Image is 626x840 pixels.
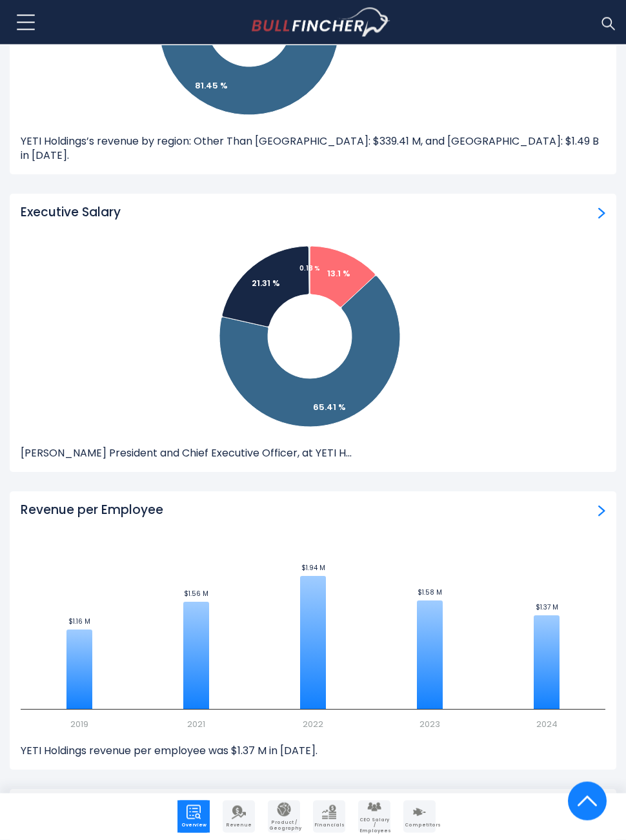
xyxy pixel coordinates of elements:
[21,205,121,221] h3: Executive Salary
[21,135,605,164] p: YETI Holdings’s revenue by region: Other Than [GEOGRAPHIC_DATA]: $339.41 M, and [GEOGRAPHIC_DATA]...
[405,823,434,828] span: Competitors
[359,817,389,834] span: CEO Salary / Employees
[314,823,344,828] span: Financials
[195,80,228,92] text: 81.45 %
[598,205,605,220] a: ceo-salary
[21,744,605,759] p: YETI Holdings revenue per employee was $1.37 M in [DATE].
[187,719,205,731] text: 2021
[21,503,163,519] h3: Revenue per Employee
[223,801,255,833] a: Company Revenue
[303,719,323,731] text: 2022
[313,801,345,833] a: Company Financials
[419,719,440,731] text: 2023
[21,447,605,461] p: [PERSON_NAME] President and Chief Executive Officer, at YETI H...
[313,402,346,414] tspan: 65.41 %
[301,564,325,573] text: $1.94 M
[179,823,208,828] span: Overview
[70,719,88,731] text: 2019
[177,801,210,833] a: Company Overview
[252,8,390,37] a: Go to homepage
[358,801,390,833] a: Company Employees
[536,603,558,613] text: $1.37 M
[418,588,442,598] text: $1.58 M
[299,264,320,274] tspan: 0.18 %
[68,617,90,627] text: $1.16 M
[403,801,436,833] a: Company Competitors
[269,820,299,831] span: Product / Geography
[327,268,350,280] tspan: 13.1 %
[252,8,390,37] img: bullfincher logo
[268,801,300,833] a: Company Product/Geography
[536,719,558,731] text: 2024
[224,823,254,828] span: Revenue
[598,503,605,517] a: Revenue per Employee
[184,589,208,599] text: $1.56 M
[252,278,280,290] tspan: 21.31 %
